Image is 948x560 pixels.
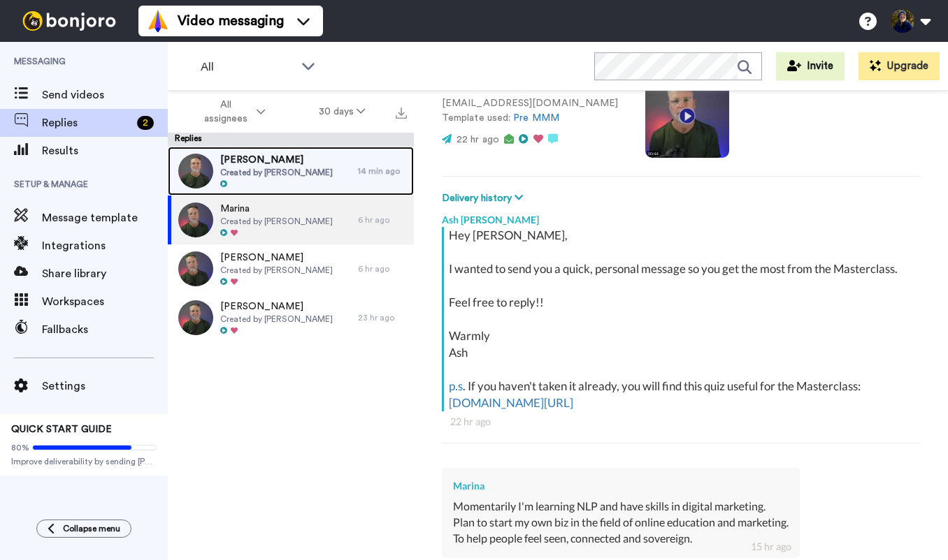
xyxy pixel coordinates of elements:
span: Created by [PERSON_NAME] [220,265,333,276]
button: Upgrade [859,52,940,80]
a: [PERSON_NAME]Created by [PERSON_NAME]14 min ago [168,147,414,196]
span: Integrations [42,237,168,254]
span: Improve deliverability by sending [PERSON_NAME]’s from your own email [11,456,157,467]
a: Pre MMM [513,113,559,123]
img: be169cc3-c808-496b-af19-dc5a92989233-thumb.jpg [178,300,213,335]
span: QUICK START GUIDE [11,425,112,434]
img: bj-logo-header-white.svg [17,11,122,31]
a: p.s [449,378,463,393]
span: Created by [PERSON_NAME] [220,314,333,325]
div: 6 hr ago [358,263,407,274]
span: Marina [220,202,333,216]
span: All [201,59,294,75]
button: All assignees [171,92,292,131]
button: Delivery history [442,191,527,206]
a: [PERSON_NAME]Created by [PERSON_NAME]6 hr ago [168,244,414,293]
div: Replies [168,133,414,147]
span: Settings [42,378,168,395]
span: All assignees [197,98,254,126]
img: vm-color.svg [147,10,169,32]
div: Marina [453,479,789,493]
span: 22 hr ago [457,135,499,145]
button: Invite [776,52,845,80]
button: Export all results that match these filters now. [392,101,411,122]
span: Created by [PERSON_NAME] [220,167,333,178]
span: Replies [42,115,131,131]
span: Results [42,142,168,159]
div: 2 [137,116,154,130]
a: MarinaCreated by [PERSON_NAME]6 hr ago [168,196,414,244]
img: c58166c1-5d30-4efb-a90e-38e3a6b9b1b4-thumb.jpg [178,154,213,189]
span: Message template [42,209,168,226]
div: To help people feel seen, connected and sovereign. [453,531,789,547]
img: f330ee3a-f563-4f78-942f-8193460ed3fa-thumb.jpg [178,251,213,286]
div: 6 hr ago [358,214,407,226]
div: 15 hr ago [751,540,791,554]
div: Hey [PERSON_NAME], I wanted to send you a quick, personal message so you get the most from the Ma... [449,227,917,411]
span: Video messaging [178,11,284,31]
img: 3ed4754d-7565-4b27-9085-c84846cce277-thumb.jpg [178,202,213,237]
span: Fallbacks [42,321,168,338]
span: Workspaces [42,293,168,310]
span: Share library [42,265,168,282]
span: Created by [PERSON_NAME] [220,216,333,227]
div: Ash [PERSON_NAME] [442,206,920,227]
p: [EMAIL_ADDRESS][DOMAIN_NAME] Template used: [442,96,624,126]
div: 22 hr ago [450,415,912,429]
span: Send videos [42,87,168,103]
span: [PERSON_NAME] [220,153,333,167]
span: [PERSON_NAME] [220,251,333,265]
div: 14 min ago [358,165,407,177]
button: 30 days [292,99,392,124]
a: [DOMAIN_NAME][URL] [449,395,573,410]
a: [PERSON_NAME]Created by [PERSON_NAME]23 hr ago [168,293,414,342]
div: Momentarily I'm learning NLP and have skills in digital marketing. [453,499,789,515]
span: Collapse menu [63,523,120,534]
span: 80% [11,442,29,453]
div: Plan to start my own biz in the field of online education and marketing. [453,515,789,531]
span: [PERSON_NAME] [220,300,333,314]
img: export.svg [396,108,407,119]
div: 23 hr ago [358,312,407,323]
button: Collapse menu [36,520,131,538]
